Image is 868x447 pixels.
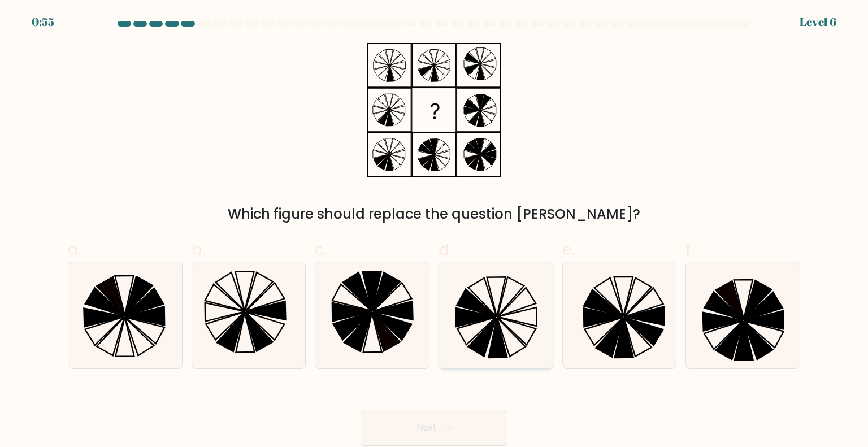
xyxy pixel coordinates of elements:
[32,14,54,31] div: 0:55
[800,14,836,31] div: Level 6
[685,238,693,261] span: f.
[192,238,205,261] span: b.
[315,238,327,261] span: c.
[75,204,793,224] div: Which figure should replace the question [PERSON_NAME]?
[439,238,452,261] span: d.
[361,410,507,446] button: Next
[68,238,81,261] span: a.
[562,238,575,261] span: e.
